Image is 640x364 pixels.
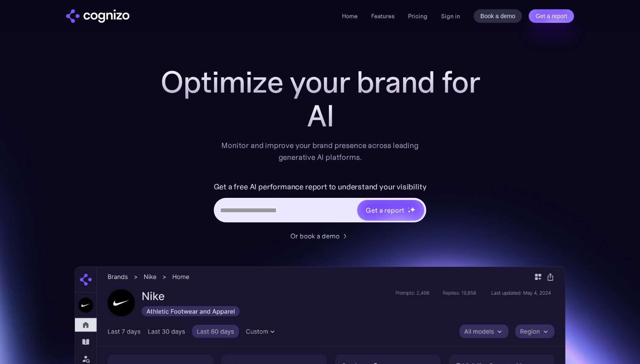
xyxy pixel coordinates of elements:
[474,9,522,23] a: Book a demo
[408,210,411,213] img: star
[216,140,424,163] div: Monitor and improve your brand presence across leading generative AI platforms.
[214,180,427,227] form: Hero URL Input Form
[151,99,489,133] div: AI
[290,231,339,241] div: Or book a demo
[410,207,415,212] img: star
[441,11,460,21] a: Sign in
[408,207,409,208] img: star
[529,9,574,23] a: Get a report
[342,12,358,20] a: Home
[66,9,130,23] a: home
[214,180,427,194] label: Get a free AI performance report to understand your visibility
[371,12,394,20] a: Features
[151,65,489,99] h1: Optimize your brand for
[356,199,425,221] a: Get a reportstarstarstar
[366,205,404,215] div: Get a report
[290,231,350,241] a: Or book a demo
[66,9,130,23] img: cognizo logo
[408,12,428,20] a: Pricing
